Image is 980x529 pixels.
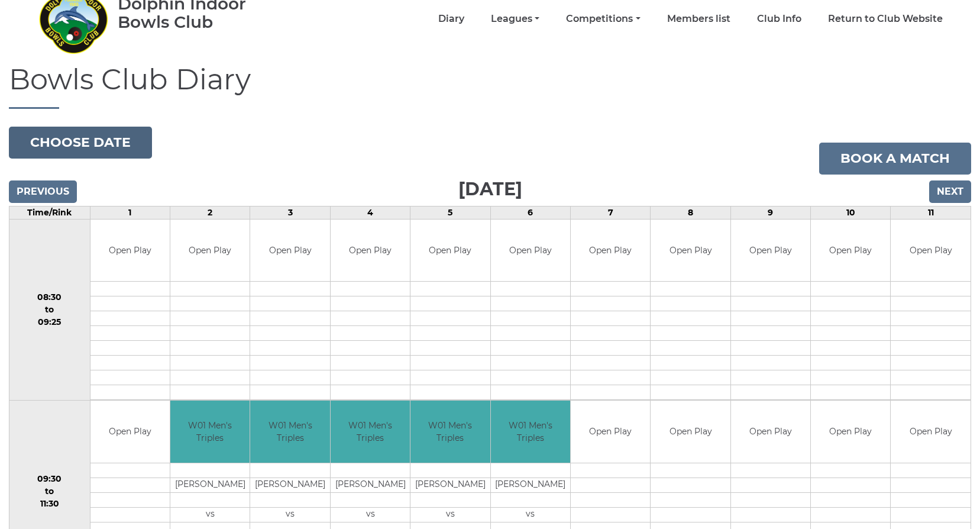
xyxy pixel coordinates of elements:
[491,507,570,522] td: vs
[9,219,90,401] td: 08:30 to 09:25
[410,401,490,463] td: W01 Men's Triples
[410,220,490,282] td: Open Play
[730,206,810,219] td: 9
[9,127,152,159] button: Choose date
[731,401,810,463] td: Open Play
[331,478,410,492] td: [PERSON_NAME]
[651,220,730,282] td: Open Play
[9,64,971,109] h1: Bowls Club Diary
[331,220,410,282] td: Open Play
[250,220,329,282] td: Open Play
[757,12,801,25] a: Club Info
[9,180,77,203] input: Previous
[570,206,650,219] td: 7
[819,143,971,175] a: Book a match
[891,206,971,219] td: 11
[410,478,490,492] td: [PERSON_NAME]
[170,478,250,492] td: [PERSON_NAME]
[811,401,890,463] td: Open Play
[891,220,971,282] td: Open Play
[9,206,90,219] td: Time/Rink
[811,206,891,219] td: 10
[571,220,650,282] td: Open Play
[170,401,250,463] td: W01 Men's Triples
[331,507,410,522] td: vs
[410,206,490,219] td: 5
[491,478,570,492] td: [PERSON_NAME]
[490,206,570,219] td: 6
[330,206,410,219] td: 4
[828,12,943,25] a: Return to Club Website
[90,220,170,282] td: Open Play
[491,401,570,463] td: W01 Men's Triples
[491,12,539,25] a: Leagues
[651,206,730,219] td: 8
[410,507,490,522] td: vs
[438,12,464,25] a: Diary
[250,401,329,463] td: W01 Men's Triples
[651,401,730,463] td: Open Play
[331,401,410,463] td: W01 Men's Triples
[90,206,170,219] td: 1
[250,478,329,492] td: [PERSON_NAME]
[250,507,329,522] td: vs
[571,401,650,463] td: Open Play
[90,401,170,463] td: Open Play
[891,401,971,463] td: Open Play
[170,220,250,282] td: Open Play
[170,507,250,522] td: vs
[250,206,330,219] td: 3
[667,12,730,25] a: Members list
[566,12,640,25] a: Competitions
[929,180,971,203] input: Next
[170,206,250,219] td: 2
[491,220,570,282] td: Open Play
[811,220,890,282] td: Open Play
[731,220,810,282] td: Open Play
